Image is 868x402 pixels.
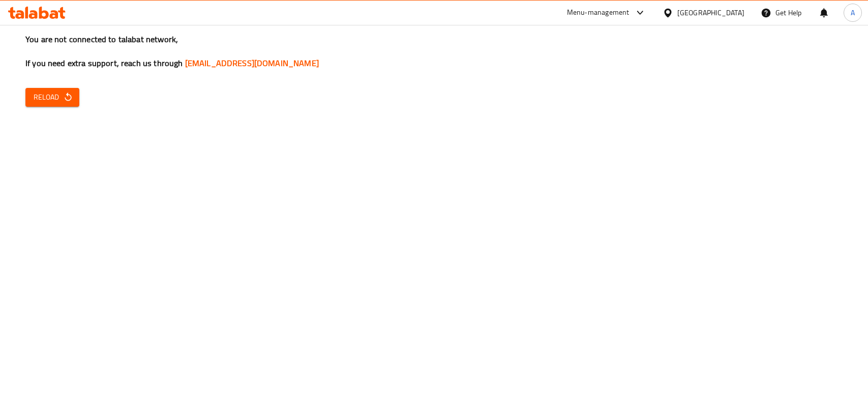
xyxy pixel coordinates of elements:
[25,34,843,69] h3: You are not connected to talabat network, If you need extra support, reach us through
[25,88,79,107] button: Reload
[851,7,855,18] span: A
[567,7,630,19] div: Menu-management
[185,55,319,71] a: [EMAIL_ADDRESS][DOMAIN_NAME]
[677,7,744,18] div: [GEOGRAPHIC_DATA]
[34,91,71,104] span: Reload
